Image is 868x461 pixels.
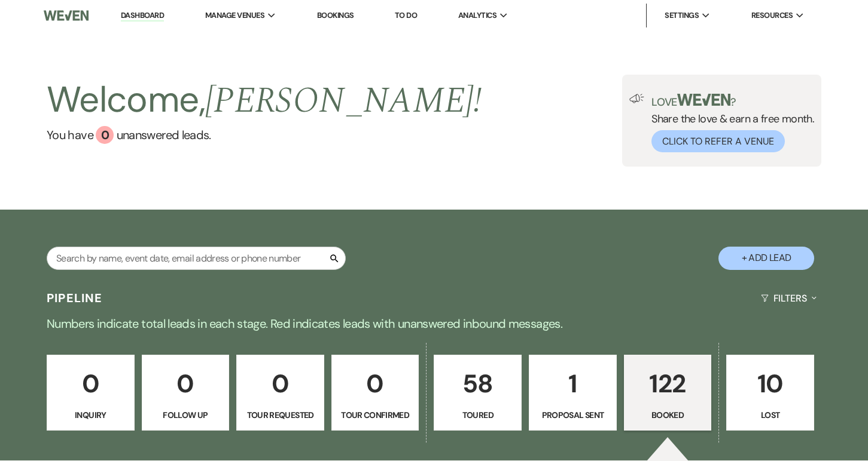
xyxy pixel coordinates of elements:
[441,408,514,422] p: Toured
[395,10,417,20] a: To Do
[339,364,412,404] p: 0
[47,355,135,431] a: 0Inquiry
[651,94,814,107] p: Love ?
[665,10,699,21] span: Settings
[150,408,222,422] p: Follow Up
[529,355,617,431] a: 1Proposal Sent
[47,290,103,306] h3: Pipeline
[734,364,806,404] p: 10
[632,408,704,422] p: Booked
[629,94,644,103] img: loud-speaker-illustration.svg
[677,94,730,106] img: weven-logo-green.svg
[718,247,814,270] button: + Add Lead
[4,314,865,333] p: Numbers indicate total leads in each stage. Red indicates leads with unanswered inbound messages.
[441,364,514,404] p: 58
[644,94,814,152] div: Share the love & earn a free month.
[756,282,821,314] button: Filters
[205,73,482,128] span: [PERSON_NAME] !
[244,364,316,404] p: 0
[537,364,609,404] p: 1
[751,10,793,21] span: Resources
[458,10,497,21] span: Analytics
[205,10,264,21] span: Manage Venues
[47,75,482,126] h2: Welcome,
[142,355,230,431] a: 0Follow Up
[150,364,222,404] p: 0
[96,126,114,144] div: 0
[44,3,89,28] img: Weven Logo
[236,355,324,431] a: 0Tour Requested
[734,408,806,422] p: Lost
[632,364,704,404] p: 122
[331,355,419,431] a: 0Tour Confirmed
[47,126,482,144] a: You have 0 unanswered leads.
[47,247,346,270] input: Search by name, event date, email address or phone number
[317,10,354,20] a: Bookings
[54,408,127,422] p: Inquiry
[434,355,522,431] a: 58Toured
[726,355,814,431] a: 10Lost
[121,10,164,21] a: Dashboard
[54,364,127,404] p: 0
[537,408,609,422] p: Proposal Sent
[244,408,316,422] p: Tour Requested
[624,355,712,431] a: 122Booked
[651,130,785,152] button: Click to Refer a Venue
[339,408,412,422] p: Tour Confirmed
